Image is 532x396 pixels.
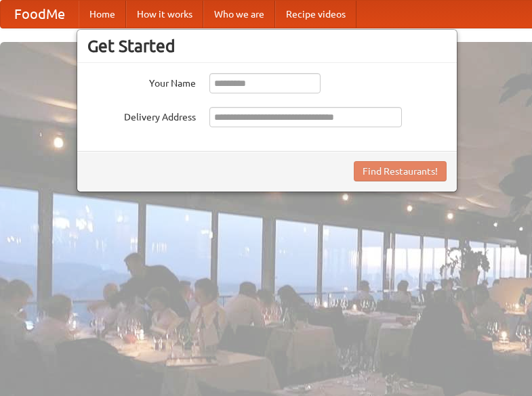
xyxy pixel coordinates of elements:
[275,1,356,28] a: Recipe videos
[354,161,447,181] button: Find Restaurants!
[203,1,275,28] a: Who we are
[79,1,126,28] a: Home
[1,1,79,28] a: FoodMe
[126,1,203,28] a: How it works
[87,73,196,90] label: Your Name
[87,107,196,124] label: Delivery Address
[87,36,447,56] h3: Get Started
